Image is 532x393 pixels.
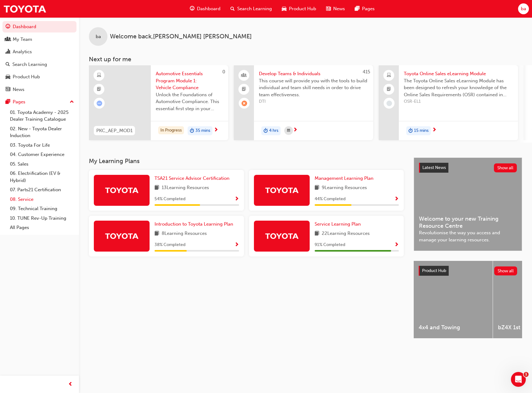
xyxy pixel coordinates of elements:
[386,101,392,106] span: learningRecordVerb_NONE-icon
[237,5,272,12] span: Search Learning
[6,24,10,30] span: guage-icon
[155,196,185,203] span: 54 % Completed
[234,65,373,140] a: 415Develop Teams & IndividualsThis course will provide you with the tools to build individual and...
[234,242,239,248] span: Show Progress
[225,2,277,15] a: search-iconSearch Learning
[394,241,399,249] button: Show Progress
[195,127,210,134] span: 35 mins
[79,56,532,63] h3: Next up for me
[2,84,76,95] a: News
[162,230,207,238] span: 8 Learning Resources
[13,36,32,43] div: My Team
[7,150,76,159] a: 04. Customer Experience
[6,99,10,105] span: pages-icon
[6,87,10,93] span: news-icon
[6,62,10,67] span: search-icon
[387,85,391,93] span: booktick-icon
[222,69,225,75] span: 0
[315,175,373,181] span: Management Learning Plan
[315,230,319,238] span: book-icon
[12,61,47,68] div: Search Learning
[70,98,74,106] span: up-icon
[7,140,76,150] a: 03. Toyota For Life
[269,127,278,134] span: 4 hrs
[322,184,367,192] span: 9 Learning Resources
[419,324,488,331] span: 4x4 and Towing
[7,185,76,195] a: 07. Parts21 Certification
[2,59,76,70] a: Search Learning
[355,5,360,13] span: pages-icon
[524,372,529,377] span: 1
[2,46,76,58] a: Analytics
[293,127,298,133] span: next-icon
[155,175,229,181] span: TSA21 Service Advisor Certification
[259,98,368,105] span: DTI
[277,2,321,15] a: car-iconProduct Hub
[6,37,10,42] span: people-icon
[259,77,368,98] span: This course will provide you with the tools to build individual and team skill needs in order to ...
[214,127,218,133] span: next-icon
[96,33,101,40] span: ba
[6,74,10,80] span: car-icon
[242,101,247,106] span: learningRecordVerb_ABSENT-icon
[363,69,370,75] span: 415
[333,5,345,12] span: News
[265,231,299,241] img: Trak
[234,195,239,203] button: Show Progress
[419,163,517,173] a: Latest NewsShow all
[162,184,209,192] span: 13 Learning Resources
[156,70,223,91] span: Automotive Essentials Program Module 1: Vehicle Compliance
[265,185,299,196] img: Trak
[242,71,246,80] span: people-icon
[105,231,139,241] img: Trak
[494,163,517,172] button: Show all
[326,5,331,13] span: news-icon
[394,196,399,202] span: Show Progress
[422,268,446,273] span: Product Hub
[185,2,225,15] a: guage-iconDashboard
[190,5,194,13] span: guage-icon
[2,96,76,108] button: Pages
[511,372,526,387] iframe: Intercom live chat
[419,215,517,229] span: Welcome to your new Training Resource Centre
[315,184,319,192] span: book-icon
[315,175,376,182] a: Management Learning Plan
[379,65,518,140] a: Toyota Online Sales eLearning ModuleThe Toyota Online Sales eLearning Module has been designed to...
[2,34,76,45] a: My Team
[3,2,46,16] img: Trak
[7,169,76,185] a: 06. Electrification (EV & Hybrid)
[7,204,76,214] a: 09. Technical Training
[242,85,246,93] span: booktick-icon
[155,175,232,182] a: TSA21 Service Advisor Certification
[7,214,76,223] a: 10. TUNE Rev-Up Training
[97,101,102,106] span: learningRecordVerb_ATTEMPT-icon
[419,266,517,276] a: Product HubShow all
[315,196,346,203] span: 44 % Completed
[2,21,76,32] a: Dashboard
[13,98,25,106] div: Pages
[350,2,380,15] a: pages-iconPages
[97,85,101,93] span: booktick-icon
[13,86,24,93] div: News
[404,70,513,77] span: Toyota Online Sales eLearning Module
[408,127,413,135] span: duration-icon
[289,5,316,12] span: Product Hub
[68,381,73,388] span: prev-icon
[155,221,233,227] span: Introduction to Toyota Learning Plan
[394,195,399,203] button: Show Progress
[13,73,40,80] div: Product Hub
[7,124,76,140] a: 02. New - Toyota Dealer Induction
[155,230,159,238] span: book-icon
[234,196,239,202] span: Show Progress
[321,2,350,15] a: news-iconNews
[419,229,517,243] span: Revolutionise the way you access and manage your learning resources.
[155,221,236,228] a: Introduction to Toyota Learning Plan
[521,5,526,12] span: ba
[404,77,513,98] span: The Toyota Online Sales eLearning Module has been designed to refresh your knowledge of the Onlin...
[259,70,368,77] span: Develop Teams & Individuals
[190,127,194,135] span: duration-icon
[97,71,101,80] span: learningResourceType_ELEARNING-icon
[322,230,370,238] span: 22 Learning Resources
[234,241,239,249] button: Show Progress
